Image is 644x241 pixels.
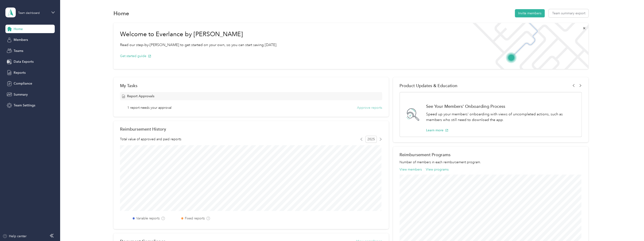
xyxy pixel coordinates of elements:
h1: Welcome to Everlance by [PERSON_NAME] [120,31,277,38]
div: My Tasks [120,83,382,88]
p: Speed up your members' onboarding with views of uncompleted actions, such as members who still ne... [426,111,577,123]
button: View programs [426,167,449,172]
span: Members [14,37,28,42]
button: Learn more [426,128,448,133]
div: Team dashboard [18,12,40,15]
button: Approve reports [357,105,382,110]
h1: See Your Members' Onboarding Process [426,104,577,109]
span: Product Updates & Education [400,83,458,88]
h2: Reimbursement History [120,127,166,132]
p: Number of members in each reimbursement program. [400,160,582,165]
span: Report Approvals [127,94,154,99]
span: Summary [14,92,28,97]
span: Compliance [14,81,32,86]
span: 1 report needs your approval [127,105,171,110]
label: Fixed reports [185,216,205,221]
button: Help center [3,234,27,239]
span: Total value of approved and paid reports [120,137,181,142]
span: Team Settings [14,103,35,108]
h2: Reimbursement Programs [400,152,582,157]
button: View members [400,167,422,172]
button: Team summary export [549,9,588,17]
iframe: Everlance-gr Chat Button Frame [618,215,644,241]
img: Welcome to everlance [468,23,588,69]
span: Teams [14,48,23,53]
p: Read our step-by-[PERSON_NAME] to get started on your own, so you can start saving [DATE]. [120,42,277,48]
span: Data Exports [14,59,34,64]
span: Reports [14,70,26,75]
h1: Home [113,11,129,16]
button: Get started guide [120,54,151,58]
span: 2025 [365,136,377,143]
button: Invite members [515,9,545,17]
span: Home [14,27,23,31]
label: Variable reports [136,216,160,221]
